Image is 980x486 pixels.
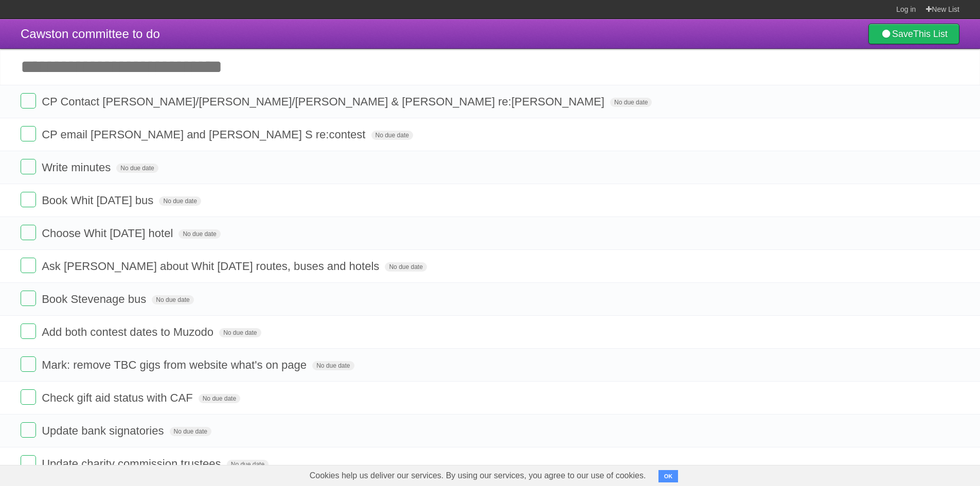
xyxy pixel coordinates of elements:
[21,455,36,471] label: Done
[42,227,175,240] span: Choose Whit [DATE] hotel
[868,24,959,44] a: SaveThis List
[610,98,652,107] span: No due date
[371,131,413,140] span: No due date
[21,159,36,174] label: Done
[299,465,656,486] span: Cookies help us deliver our services. By using our services, you agree to our use of cookies.
[42,457,223,470] span: Update charity commission trustees
[159,196,201,206] span: No due date
[21,126,36,141] label: Done
[21,27,160,41] span: Cawston committee to do
[42,424,166,437] span: Update bank signatories
[658,470,679,482] button: OK
[42,95,607,108] span: CP Contact [PERSON_NAME]/[PERSON_NAME]/[PERSON_NAME] & [PERSON_NAME] re:[PERSON_NAME]
[913,29,948,39] b: This List
[385,262,426,272] span: No due date
[199,394,240,403] span: No due date
[312,361,354,370] span: No due date
[42,128,368,141] span: CP email [PERSON_NAME] and [PERSON_NAME] S re:contest
[42,293,149,305] span: Book Stevenage bus
[152,295,193,304] span: No due date
[21,389,36,405] label: Done
[21,323,36,339] label: Done
[170,427,211,436] span: No due date
[219,328,261,337] span: No due date
[21,356,36,372] label: Done
[42,194,156,207] span: Book Whit [DATE] bus
[116,164,158,173] span: No due date
[21,225,36,240] label: Done
[21,258,36,273] label: Done
[42,260,382,273] span: Ask [PERSON_NAME] about Whit [DATE] routes, buses and hotels
[21,422,36,438] label: Done
[227,460,269,469] span: No due date
[179,229,220,239] span: No due date
[42,326,216,338] span: Add both contest dates to Muzodo
[42,391,195,404] span: Check gift aid status with CAF
[42,161,113,174] span: Write minutes
[42,358,309,371] span: Mark: remove TBC gigs from website what's on page
[21,291,36,306] label: Done
[21,192,36,207] label: Done
[21,93,36,109] label: Done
